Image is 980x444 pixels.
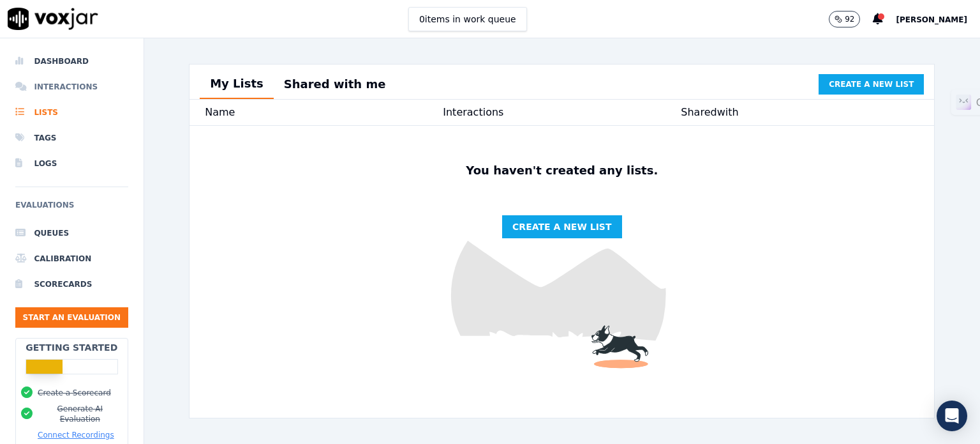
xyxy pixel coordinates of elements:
[461,162,663,180] p: You haven't created any lists.
[896,15,967,24] span: [PERSON_NAME]
[15,307,128,328] button: Start an Evaluation
[15,49,128,74] a: Dashboard
[200,70,274,99] button: My Lists
[38,404,122,424] button: Generate AI Evaluation
[15,197,128,220] h6: Evaluations
[502,215,621,238] button: Create a new list
[512,220,611,233] span: Create a new list
[819,74,924,95] button: Create a new list
[205,105,443,120] div: Name
[829,79,914,89] span: Create a new list
[189,126,934,418] img: fun dog
[829,11,860,27] button: 92
[896,11,980,27] button: [PERSON_NAME]
[38,388,111,398] button: Create a Scorecard
[15,220,128,246] a: Queues
[845,14,854,24] p: 92
[15,246,128,272] a: Calibration
[8,8,98,30] img: voxjar logo
[408,7,527,31] button: 0items in work queue
[829,11,873,27] button: 92
[443,105,681,120] div: Interactions
[15,74,128,100] a: Interactions
[15,151,128,176] a: Logs
[681,105,919,120] div: Shared with
[38,430,114,440] button: Connect Recordings
[937,401,967,431] div: Open Intercom Messenger
[26,341,117,354] h2: Getting Started
[15,125,128,151] a: Tags
[274,70,396,98] button: Shared with me
[15,272,128,297] a: Scorecards
[15,100,128,125] a: Lists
